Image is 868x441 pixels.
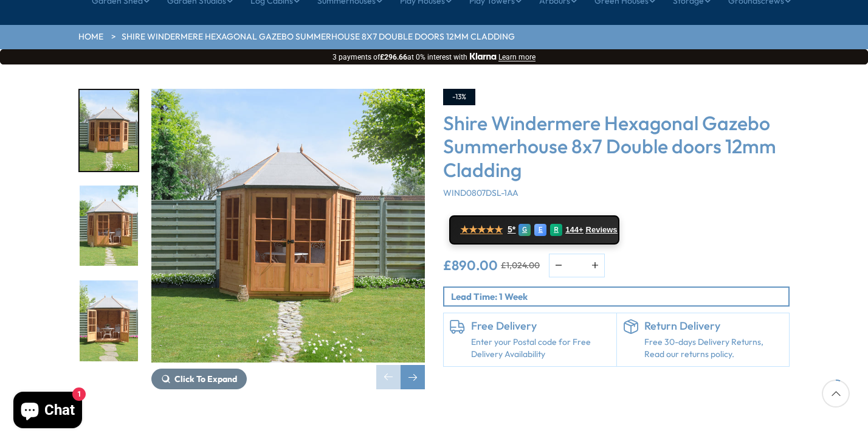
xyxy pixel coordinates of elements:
[518,224,531,236] div: G
[443,259,498,272] ins: £890.00
[80,280,138,361] img: WindermereEdited_5_200x200.jpg
[534,224,546,236] div: E
[401,365,425,389] div: Next slide
[471,336,610,360] a: Enter your Postal code for Free Delivery Availability
[443,89,475,105] div: -13%
[10,392,86,431] inbox-online-store-chat: Shopify online store chat
[443,187,518,198] span: WIND0807DSL-1AA
[151,89,425,389] div: 1 / 14
[122,31,515,43] a: Shire Windermere Hexagonal Gazebo Summerhouse 8x7 Double doors 12mm Cladding
[174,373,237,384] span: Click To Expand
[449,215,619,245] a: ★★★★★ 5* G E R 144+ Reviews
[644,336,784,360] p: Free 30-days Delivery Returns, Read our returns policy.
[151,369,247,389] button: Click To Expand
[644,319,784,333] h6: Return Delivery
[586,225,618,235] span: Reviews
[78,31,103,43] a: HOME
[451,290,788,303] p: Lead Time: 1 Week
[550,224,562,236] div: R
[80,90,138,171] img: WindermereEdited_2_200x200.jpg
[78,89,139,172] div: 1 / 14
[376,365,401,389] div: Previous slide
[151,89,425,363] img: Shire Windermere Hexagonal Gazebo Summerhouse 8x7 Double doors 12mm Cladding
[443,111,790,181] h3: Shire Windermere Hexagonal Gazebo Summerhouse 8x7 Double doors 12mm Cladding
[78,184,139,268] div: 2 / 14
[80,186,138,266] img: WindermereEdited_3_200x200.jpg
[460,224,503,235] span: ★★★★★
[501,261,540,269] del: £1,024.00
[78,279,139,363] div: 3 / 14
[565,225,583,235] span: 144+
[471,319,610,333] h6: Free Delivery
